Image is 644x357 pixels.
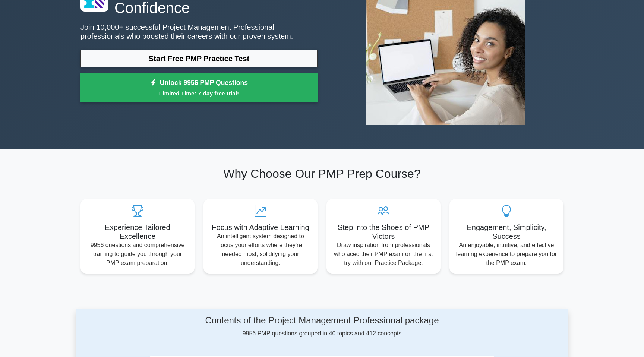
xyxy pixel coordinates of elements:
p: 9956 questions and comprehensive training to guide you through your PMP exam preparation. [86,241,189,268]
p: Draw inspiration from professionals who aced their PMP exam on the first try with our Practice Pa... [332,241,435,268]
h5: Engagement, Simplicity, Success [455,223,558,241]
h2: Why Choose Our PMP Prep Course? [80,167,563,181]
small: Limited Time: 7-day free trial! [90,89,308,98]
a: Unlock 9956 PMP QuestionsLimited Time: 7-day free trial! [80,73,318,103]
div: 9956 PMP questions grouped in 40 topics and 412 concepts [146,315,498,338]
p: An enjoyable, intuitive, and effective learning experience to prepare you for the PMP exam. [455,241,558,268]
h5: Focus with Adaptive Learning [209,223,312,232]
p: An intelligent system designed to focus your efforts where they're needed most, solidifying your ... [209,232,312,268]
h4: Contents of the Project Management Professional package [146,315,498,326]
a: Start Free PMP Practice Test [80,50,318,67]
p: Join 10,000+ successful Project Management Professional professionals who boosted their careers w... [80,23,318,41]
h5: Step into the Shoes of PMP Victors [332,223,435,241]
h5: Experience Tailored Excellence [86,223,189,241]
